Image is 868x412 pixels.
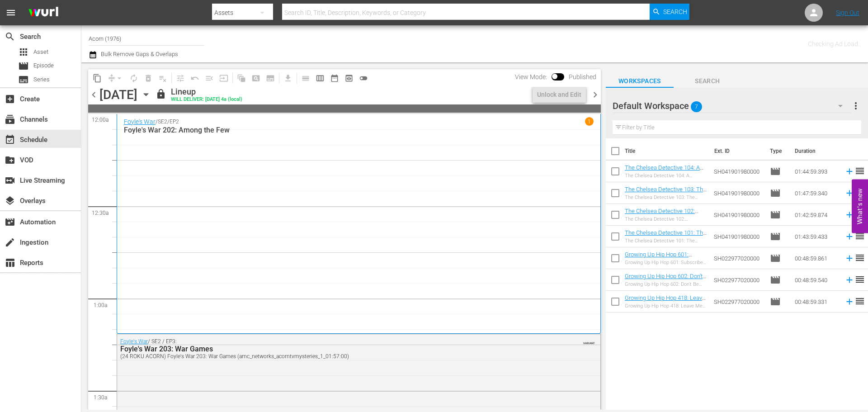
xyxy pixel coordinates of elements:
[5,175,15,186] span: Live Streaming
[836,9,859,16] a: Sign Out
[650,4,689,20] button: Search
[124,126,594,134] p: Foyle's War 202: Among the Few
[202,71,217,85] span: Fill episodes with ad slates
[854,296,865,307] span: reorder
[663,4,687,20] span: Search
[590,89,601,100] span: chevron_right
[316,74,325,83] span: calendar_view_week_outlined
[5,237,15,248] span: Ingestion
[844,210,854,220] svg: Add to Schedule
[104,71,127,85] span: Remove Gaps & Overlaps
[171,87,242,97] div: Lineup
[327,71,342,85] span: Month Calendar View
[249,71,263,85] span: Create Search Block
[625,273,706,293] a: Growing Up Hip Hop 602: Don't Be Salty (Growing Up Hip Hop 602: Don't Be Salty (VARIANT))
[188,71,202,85] span: Revert to Primary Episode
[710,247,766,269] td: SH022977020000
[99,51,178,57] span: Bulk Remove Gaps & Overlaps
[5,195,15,206] span: Overlays
[99,87,137,102] div: [DATE]
[709,138,764,164] th: Ext. ID
[344,74,354,83] span: preview_outlined
[770,275,781,285] span: Episode
[850,95,861,117] button: more_vert
[791,182,841,204] td: 01:47:59.340
[625,251,692,285] a: Growing Up Hip Hop 601: Subscribe or Step Aside (Growing Up Hip Hop 601: Subscribe or Step Aside ...
[5,217,15,227] span: Automation
[844,275,854,285] svg: Add to Schedule
[789,138,844,164] th: Duration
[158,118,170,125] p: SE2 /
[625,186,707,220] a: The Chelsea Detective 103: The Gentle Giant (The Chelsea Detective 103: The Gentle Giant (amc_net...
[710,291,766,313] td: SH022977020000
[295,69,313,87] span: Day Calendar View
[852,179,868,233] button: Open Feedback Widget
[170,69,188,87] span: Customize Events
[5,114,15,125] span: Channels
[231,69,249,87] span: Refresh All Search Blocks
[90,71,104,85] span: Copy Lineup
[770,209,781,220] span: Episode
[710,161,766,182] td: SH041901980000
[613,93,851,118] div: Default Workspace
[844,253,854,263] svg: Add to Schedule
[313,71,327,85] span: Week Calendar View
[625,173,707,179] div: The Chelsea Detective 104: A Chelsea Education
[791,226,841,247] td: 01:43:59.433
[533,86,586,103] button: Unlock and Edit
[5,134,15,145] span: Schedule
[854,274,865,285] span: reorder
[625,208,706,242] a: The Chelsea Detective 102: [PERSON_NAME] (The Chelsea Detective 102: [PERSON_NAME] (amc_networks_...
[770,231,781,242] span: movie
[33,75,50,84] span: Series
[854,231,865,242] span: reorder
[625,164,706,205] a: The Chelsea Detective 104: A Chelsea Education (The Chelsea Detective 104: A Chelsea Education (a...
[18,47,29,57] span: apps
[710,204,766,226] td: SH041901980000
[844,297,854,307] svg: Add to Schedule
[217,71,231,85] span: Update Metadata from Key Asset
[18,74,29,85] span: Series
[120,338,148,345] a: Foyle's War
[510,73,552,81] span: View Mode:
[156,118,158,125] p: /
[120,338,548,360] div: / SE2 / EP3:
[625,303,707,309] div: Growing Up Hip Hop 418: Leave Me Alone
[359,74,368,83] span: toggle_off
[5,31,15,42] span: Search
[278,69,295,87] span: Download as CSV
[674,76,741,87] span: Search
[330,74,339,83] span: date_range_outlined
[127,71,141,85] span: Loop Content
[263,71,278,85] span: Create Series Block
[156,89,166,99] span: lock
[170,118,179,125] p: EP2
[625,260,707,265] div: Growing Up Hip Hop 601: Subscribe or Step Aside
[791,161,841,182] td: 01:44:59.393
[625,216,707,222] div: The Chelsea Detective 102: [PERSON_NAME]
[791,291,841,313] td: 00:48:59.331
[5,94,15,104] span: Create
[844,188,854,198] svg: Add to Schedule
[93,74,102,83] span: content_copy
[22,2,65,24] img: ans4CAIJ8jUAAAAAAAAAAAAAAAAAAAAAAAAgQb4GAAAAAAAAAAAAAAAAAAAAAAAAJMjXAAAAAAAAAAAAAAAAAAAAAAAAgAT5G...
[791,269,841,291] td: 00:48:59.540
[537,86,581,103] div: Unlock and Edit
[5,7,16,18] span: menu
[791,247,841,269] td: 00:48:59.861
[770,188,781,199] span: Episode
[770,166,781,177] span: Episode
[625,194,707,200] div: The Chelsea Detective 103: The Gentle Giant
[33,61,54,70] span: Episode
[625,281,707,287] div: Growing Up Hip Hop 602: Don't Be Salty
[583,337,595,345] span: VARIANT
[791,204,841,226] td: 01:42:59.874
[625,294,706,322] a: Growing Up Hip Hop 418: Leave Me Alone (Growing Up Hip Hop 418: Leave Me Alone (VARIANT))
[120,345,548,353] div: Foyle's War 203: War Games
[854,252,865,263] span: reorder
[606,76,674,87] span: Workspaces
[844,232,854,242] svg: Add to Schedule
[764,138,789,164] th: Type
[691,97,702,116] span: 7
[808,40,861,47] span: Checking Ad Load..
